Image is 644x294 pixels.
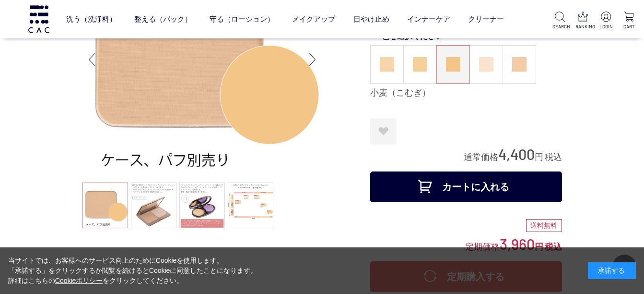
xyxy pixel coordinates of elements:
div: Next slide [303,40,322,79]
span: 円 [535,152,543,162]
p: LOGIN [598,23,613,30]
div: 小麦（こむぎ） [370,87,562,99]
dl: 薄紅（うすべに） [503,45,536,84]
img: 薄紅（うすべに） [512,57,527,72]
a: Cookieポリシー [55,277,103,284]
div: 当サイトでは、お客様へのサービス向上のためにCookieを使用します。 「承諾する」をクリックするか閲覧を続けるとCookieに同意したことになります。 詳細はこちらの をクリックしてください。 [8,256,258,286]
a: CART [621,12,636,30]
a: SEARCH [552,12,567,30]
div: Previous slide [82,40,102,79]
span: 円 [535,242,543,252]
a: 生成（きなり） [371,46,403,83]
div: 承諾する [588,262,636,279]
img: logo [27,5,51,33]
div: 送料無料 [526,219,562,233]
a: メイクアップ [292,6,335,32]
span: 3,960 [500,235,535,253]
span: 税込 [545,242,562,252]
p: CART [621,23,636,30]
a: お気に入りに登録する [370,118,397,145]
dl: 桜（さくら） [469,45,503,84]
img: 桜（さくら） [479,57,493,72]
a: クリーナー [468,6,504,32]
a: 守る（ローション） [210,6,274,32]
img: 小麦（こむぎ） [446,57,460,72]
a: 蜂蜜（はちみつ） [404,46,436,83]
a: RANKING [575,12,590,30]
p: RANKING [575,23,590,30]
span: 税込 [545,152,562,162]
a: LOGIN [598,12,613,30]
span: 通常価格 [464,152,498,162]
img: 生成（きなり） [380,57,394,72]
button: カートに入れる [370,171,562,202]
p: SEARCH [552,23,567,30]
a: 薄紅（うすべに） [503,46,536,83]
dl: 小麦（こむぎ） [436,45,470,84]
a: 整える（パック） [134,6,192,32]
dl: 生成（きなり） [370,45,404,84]
a: 桜（さくら） [470,46,503,83]
span: 4,400 [498,145,535,163]
a: 洗う（洗浄料） [66,6,117,32]
a: 日やけ止め [353,6,389,32]
span: 定期価格 [465,241,500,252]
img: 蜂蜜（はちみつ） [413,57,427,72]
a: インナーケア [407,6,450,32]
